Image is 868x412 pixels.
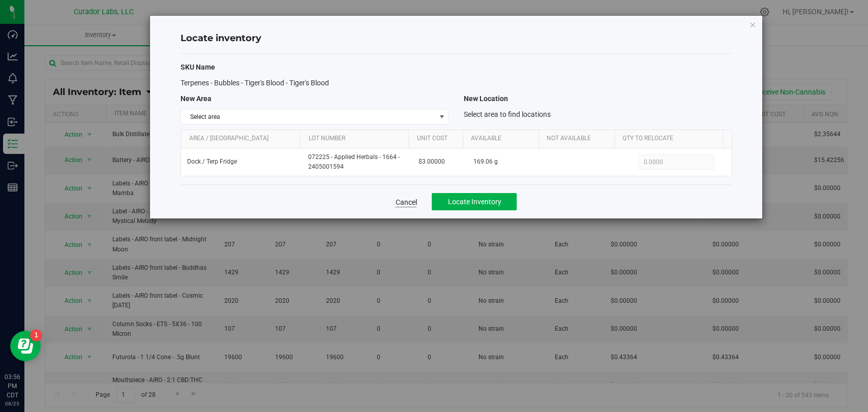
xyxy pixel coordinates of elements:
span: Select area to find locations [464,110,551,118]
button: Locate Inventory [432,193,517,210]
a: Cancel [395,197,416,207]
span: Dock / Terp Fridge [187,157,237,167]
a: Lot Number [309,135,405,143]
span: New Area [181,94,212,103]
span: 169.06 g [473,157,498,167]
a: Qty to Relocate [622,135,719,143]
span: New Location [464,94,508,103]
span: Terpenes - Bubbles - Tiger's Blood - Tiger's Blood [181,79,329,87]
span: select [435,110,448,124]
span: $3.00000 [418,157,444,167]
a: Not Available [547,135,610,143]
span: Select area [181,110,435,124]
iframe: Resource center unread badge [30,329,42,341]
a: Area / [GEOGRAPHIC_DATA] [189,135,297,143]
span: 072225 - Applied Herbals - 1664 - 2405001594 [308,152,406,172]
h4: Locate inventory [181,32,731,45]
iframe: Resource center [10,331,41,361]
span: SKU Name [181,63,215,71]
a: Unit Cost [417,135,459,143]
a: Available [471,135,534,143]
span: Locate Inventory [447,198,501,206]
